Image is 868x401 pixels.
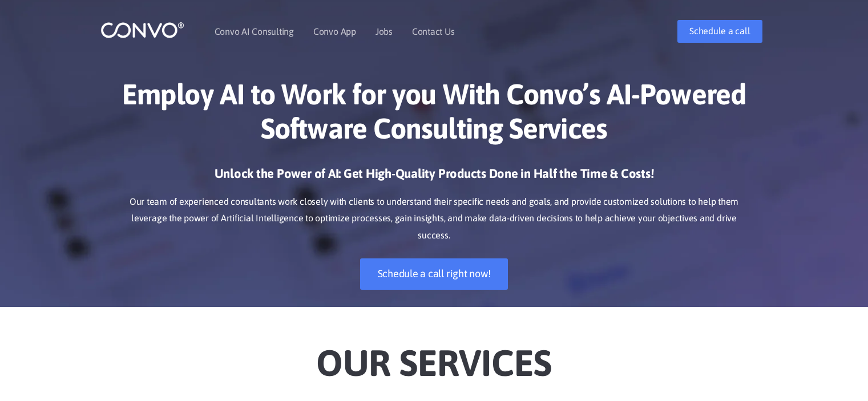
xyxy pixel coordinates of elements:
[677,20,762,43] a: Schedule a call
[118,77,751,154] h1: Employ AI to Work for you With Convo’s AI-Powered Software Consulting Services
[412,27,455,36] a: Contact Us
[360,258,508,290] a: Schedule a call right now!
[376,27,393,36] a: Jobs
[215,27,294,36] a: Convo AI Consulting
[313,27,356,36] a: Convo App
[118,165,751,191] h3: Unlock the Power of AI: Get High-Quality Products Done in Half the Time & Costs!
[118,324,751,388] h2: Our Services
[100,21,184,39] img: logo_1.png
[118,193,751,245] p: Our team of experienced consultants work closely with clients to understand their specific needs ...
